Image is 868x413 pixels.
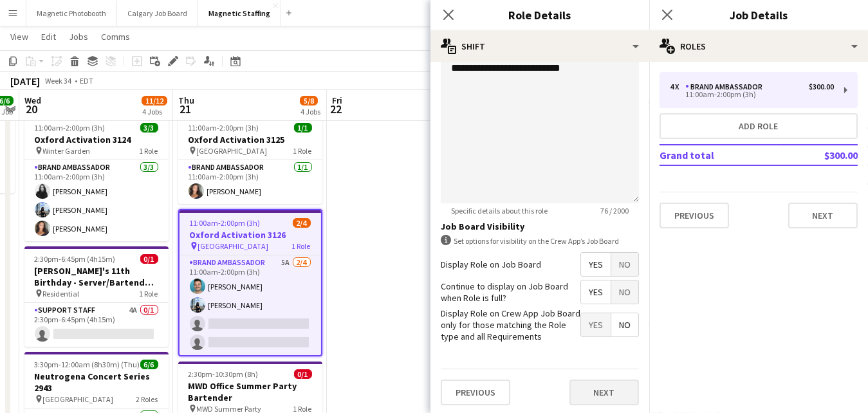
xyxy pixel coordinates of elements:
span: 20 [23,102,41,116]
app-card-role: Support Staff4A0/12:30pm-6:45pm (4h15m) [24,303,169,347]
span: 11/12 [142,96,167,106]
a: Jobs [64,28,93,45]
button: Magnetic Staffing [198,1,281,26]
span: Residential [43,289,80,298]
span: Comms [101,31,130,42]
span: Yes [581,280,611,304]
span: Wed [24,95,41,106]
h3: [PERSON_NAME]'s 11th Birthday - Server/Bartender #3104 [24,265,169,288]
span: 3/3 [140,123,158,133]
span: 22 [330,102,342,116]
div: 4 x [670,82,685,91]
div: [DATE] [10,75,40,87]
div: Shift [430,31,649,62]
span: Week 34 [42,76,75,86]
app-card-role: Brand Ambassador3/311:00am-2:00pm (3h)[PERSON_NAME][PERSON_NAME][PERSON_NAME] [24,160,169,241]
button: Previous [441,380,510,405]
span: Thu [178,95,194,106]
label: Display Role on Crew App Job Board only for those matching the Role type and all Requirements [441,307,580,343]
span: 2:30pm-6:45pm (4h15m) [35,254,116,264]
div: EDT [80,76,93,86]
h3: Oxford Activation 3126 [180,229,321,241]
span: 21 [176,102,194,116]
span: 6/6 [140,360,158,369]
span: 2/4 [293,218,311,228]
h3: Oxford Activation 3125 [178,134,322,145]
span: 1 Role [140,146,158,156]
span: 11:00am-2:00pm (3h) [35,123,106,133]
button: Next [569,380,639,405]
span: Yes [581,313,611,336]
span: [GEOGRAPHIC_DATA] [43,394,114,404]
span: 0/1 [140,254,158,264]
span: Winter Garden [43,146,91,156]
span: Yes [581,253,611,276]
app-job-card: 11:00am-2:00pm (3h)2/4Oxford Activation 3126 [GEOGRAPHIC_DATA]1 RoleBrand Ambassador5A2/411:00am-... [178,209,322,356]
h3: Oxford Activation 3124 [24,134,169,145]
app-card-role: Brand Ambassador5A2/411:00am-2:00pm (3h)[PERSON_NAME][PERSON_NAME] [180,255,321,355]
button: Calgary Job Board [117,1,198,26]
app-job-card: 11:00am-2:00pm (3h)3/3Oxford Activation 3124 Winter Garden1 RoleBrand Ambassador3/311:00am-2:00pm... [24,115,169,241]
button: Previous [660,203,729,228]
h3: Role Details [430,6,649,23]
h3: Neutrogena Concert Series 2943 [24,371,169,394]
h3: Job Board Visibility [441,221,639,232]
span: 1 Role [293,146,312,156]
span: 1/1 [294,123,312,133]
span: [GEOGRAPHIC_DATA] [197,146,268,156]
button: Next [788,203,858,228]
td: Grand total [660,145,782,165]
span: 11:00am-2:00pm (3h) [189,123,259,133]
span: 11:00am-2:00pm (3h) [190,218,261,228]
span: [GEOGRAPHIC_DATA] [198,241,269,251]
div: Brand Ambassador [685,82,768,91]
span: Fri [332,95,342,106]
td: $300.00 [782,145,858,165]
span: No [611,253,638,276]
span: 2:30pm-10:30pm (8h) [189,369,259,379]
div: 4 Jobs [300,107,320,116]
a: Comms [96,28,135,45]
a: View [5,28,33,45]
div: 4 Jobs [142,107,167,116]
span: No [611,313,638,336]
div: 11:00am-2:00pm (3h) [670,91,834,98]
span: 0/1 [294,369,312,379]
app-card-role: Brand Ambassador1/111:00am-2:00pm (3h)[PERSON_NAME] [178,160,322,204]
button: Magnetic Photobooth [26,1,117,26]
a: Edit [36,28,61,45]
span: No [611,280,638,304]
h3: MWD Office Summer Party Bartender [178,380,322,403]
app-job-card: 2:30pm-6:45pm (4h15m)0/1[PERSON_NAME]'s 11th Birthday - Server/Bartender #3104 Residential1 RoleS... [24,246,169,347]
span: View [10,31,28,42]
label: Display Role on Job Board [441,259,541,270]
span: Specific details about this role [441,206,558,216]
app-job-card: 11:00am-2:00pm (3h)1/1Oxford Activation 3125 [GEOGRAPHIC_DATA]1 RoleBrand Ambassador1/111:00am-2:... [178,115,322,204]
span: 2 Roles [136,394,158,404]
span: 1 Role [292,241,311,251]
button: Add role [660,113,858,139]
span: 1 Role [140,289,158,298]
span: Edit [41,31,56,42]
div: Set options for visibility on the Crew App’s Job Board [441,235,639,247]
span: 3:30pm-12:00am (8h30m) (Thu) [35,360,140,369]
div: Roles [649,31,868,62]
span: Jobs [69,31,88,42]
h3: Job Details [649,6,868,23]
div: $300.00 [809,82,834,91]
span: 76 / 2000 [590,206,639,216]
label: Continue to display on Job Board when Role is full? [441,280,580,304]
span: 5/8 [300,96,318,106]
